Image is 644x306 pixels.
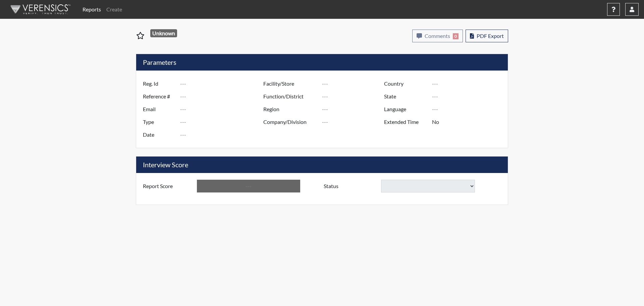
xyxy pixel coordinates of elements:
input: --- [180,128,265,141]
button: PDF Export [466,30,508,42]
h5: Interview Score [136,157,508,173]
span: PDF Export [477,33,504,39]
span: 0 [453,33,459,39]
label: Language [379,103,432,116]
label: Report Score [138,180,197,192]
label: Function/District [258,90,322,103]
input: --- [432,77,506,90]
input: --- [180,77,265,90]
label: Extended Time [379,116,432,128]
input: --- [322,77,386,90]
input: --- [322,90,386,103]
a: Create [104,3,125,16]
label: Status [319,180,381,192]
input: --- [180,103,265,116]
span: Unknown [150,29,177,37]
label: Email [138,103,180,116]
button: Comments0 [412,30,463,42]
input: --- [180,116,265,128]
input: --- [432,116,506,128]
label: Reg. Id [138,77,180,90]
input: --- [322,103,386,116]
span: Comments [425,33,450,39]
input: --- [432,103,506,116]
input: --- [180,90,265,103]
div: Document a decision to hire or decline a candiate [319,180,506,192]
a: Reports [80,3,104,16]
label: Reference # [138,90,180,103]
label: State [379,90,432,103]
label: Company/Division [258,116,322,128]
label: Date [138,128,180,141]
label: Type [138,116,180,128]
h5: Parameters [136,54,508,71]
input: --- [197,180,300,192]
label: Country [379,77,432,90]
label: Region [258,103,322,116]
input: --- [432,90,506,103]
input: --- [322,116,386,128]
label: Facility/Store [258,77,322,90]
